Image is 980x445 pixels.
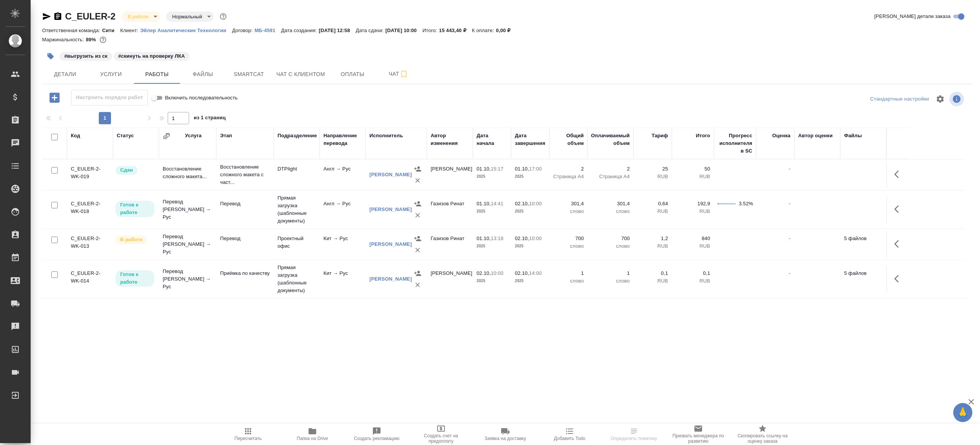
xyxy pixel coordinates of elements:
p: 01.10, [477,166,491,172]
p: слово [591,242,630,250]
p: Итого: [422,28,439,33]
p: #скинуть на проверку ЛКА [118,52,185,60]
p: Сдан [120,166,133,174]
button: Удалить [412,244,423,256]
a: - [789,270,791,276]
p: RUB [637,173,668,180]
div: Дата завершения [515,132,546,147]
td: Англ → Рус [320,196,366,223]
td: C_EULER-2-WK-013 [67,231,113,258]
p: Ответственная команда: [42,28,102,33]
div: Статус [117,132,134,140]
p: 01.10, [477,201,491,206]
p: 17:00 [529,166,542,172]
p: Готов к работе [120,271,150,286]
p: 2025 [515,277,546,285]
div: В работе [122,11,160,22]
p: 2025 [515,242,546,250]
p: 10:00 [529,201,542,206]
td: Перевод [PERSON_NAME] → Рус [159,264,216,294]
td: [PERSON_NAME] [427,161,473,188]
td: C_EULER-2-WK-019 [67,161,113,188]
a: МБ-4591 [255,27,281,33]
p: 5 файлов [844,270,882,277]
button: Удалить [412,175,423,186]
span: Добавить Todo [554,436,585,441]
span: скинуть на проверку ЛКА [113,52,190,59]
span: Услуги [93,70,129,79]
span: Создать рекламацию [354,436,400,441]
div: Исполнитель выполняет работу [115,235,155,245]
div: Автор изменения [431,132,469,147]
p: #выгрузить из ск [64,52,108,60]
span: Определить тематику [611,436,657,441]
div: Оплачиваемый объем [591,132,630,147]
p: 02.10, [515,201,529,206]
button: Здесь прячутся важные кнопки [890,165,908,184]
button: Скопировать ссылку [53,12,62,21]
div: Прогресс исполнителя в SC [718,132,752,155]
p: 840 [676,235,710,242]
span: Включить последовательность [165,94,238,102]
p: Сити [102,28,120,33]
p: К оплате: [472,28,496,33]
a: [PERSON_NAME] [369,241,412,247]
td: Кит → Рус [320,231,366,258]
p: RUB [637,208,668,215]
a: [PERSON_NAME] [369,276,412,282]
span: 🙏 [956,404,969,421]
svg: Подписаться [399,70,408,79]
p: 700 [553,235,584,242]
p: 192,9 [676,200,710,208]
button: Пересчитать [216,424,280,445]
p: слово [591,208,630,215]
p: 2 [591,165,630,173]
p: 89% [86,37,98,42]
p: 301,4 [553,200,584,208]
p: 15:17 [491,166,503,172]
button: Добавить работу [44,90,65,106]
p: 2025 [477,277,507,285]
p: 1 [553,270,584,277]
button: Сгруппировать [163,132,170,140]
a: - [789,235,791,241]
p: 01.10, [515,166,529,172]
p: 02.10, [515,235,529,241]
span: Файлы [185,70,221,79]
p: 2 [553,165,584,173]
td: Проектный офис [274,231,320,258]
div: Исполнитель может приступить к работе [115,200,155,218]
button: В работе [126,13,151,20]
button: Здесь прячутся важные кнопки [890,200,908,218]
a: - [789,201,791,206]
span: [PERSON_NAME] детали заказа [874,13,951,20]
td: DTPlight [274,161,320,188]
p: 700 [591,235,630,242]
p: [DATE] 12:58 [319,28,356,33]
span: Настроить таблицу [931,90,949,108]
p: Дата сдачи: [356,28,385,33]
p: 01.10, [477,235,491,241]
span: выгрузить из ск [59,52,113,59]
p: 14:41 [491,201,503,206]
span: Чат с клиентом [276,70,325,79]
p: RUB [637,277,668,285]
span: Детали [47,70,83,79]
button: 1401.00 RUB; [98,35,108,45]
span: Оплаты [334,70,371,79]
p: Перевод [220,200,270,208]
td: Прямая загрузка (шаблонные документы) [274,190,320,229]
div: Автор оценки [798,132,833,140]
td: Перевод [PERSON_NAME] → Рус [159,229,216,260]
div: 3.52% [739,200,752,208]
p: слово [553,277,584,285]
button: Доп статусы указывают на важность/срочность заказа [218,11,228,21]
p: Страница А4 [591,173,630,180]
span: Пересчитать [235,436,262,441]
p: 5 файлов [844,235,882,242]
td: Кит → Рус [320,266,366,292]
button: Здесь прячутся важные кнопки [890,270,908,288]
div: Общий объем [553,132,584,147]
span: Smartcat [230,70,267,79]
p: 13:18 [491,235,503,241]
